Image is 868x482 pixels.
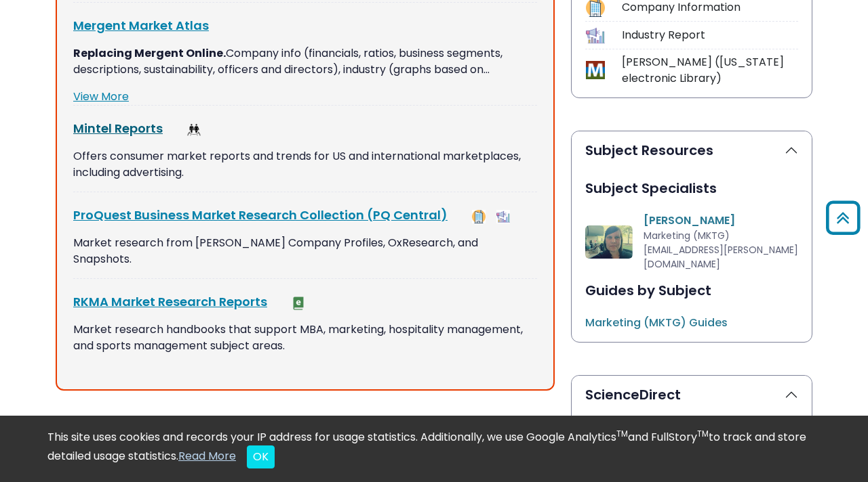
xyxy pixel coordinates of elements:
[585,315,728,330] a: Marketing (MKTG) Guides
[496,210,510,223] img: Industry Report
[586,61,604,79] img: Icon MeL (Michigan electronic Library)
[616,428,628,439] sup: TM
[572,131,812,169] button: Subject Resources
[73,293,267,310] a: RKMA Market Research Reports
[697,428,709,439] sup: TM
[585,282,798,299] h2: Guides by Subject
[292,297,305,310] img: e-Book
[572,376,812,414] button: ScienceDirect
[73,120,163,137] a: Mintel Reports
[622,27,798,43] div: Industry Report
[73,45,537,78] p: Company info (financials, ratios, business segments, descriptions, sustainability, officers and d...
[821,207,865,229] a: Back to Top
[644,243,798,271] span: [EMAIL_ADDRESS][PERSON_NAME][DOMAIN_NAME]
[585,225,633,259] img: Emily Hayes
[73,17,209,34] a: Mergent Market Atlas
[73,206,448,223] a: ProQuest Business Market Research Collection (PQ Central)
[73,148,537,181] p: Offers consumer market reports and trends for US and international marketplaces, including advert...
[187,123,201,137] img: Demographics
[644,213,735,228] a: [PERSON_NAME]
[472,210,486,223] img: Company Information
[73,322,537,354] p: Market research handbooks that support MBA, marketing, hospitality management, and sports managem...
[73,89,129,104] a: View More
[47,429,821,468] div: This site uses cookies and records your IP address for usage statistics. Additionally, we use Goo...
[585,180,798,196] h2: Subject Specialists
[247,445,275,468] button: Close
[73,45,226,61] strong: Replacing Mergent Online.
[73,235,537,267] p: Market research from [PERSON_NAME] Company Profiles, OxResearch, and Snapshots.
[622,54,798,87] div: [PERSON_NAME] ([US_STATE] electronic Library)
[586,26,604,45] img: Icon Industry Report
[178,448,236,464] a: Read More
[644,229,730,242] span: Marketing (MKTG)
